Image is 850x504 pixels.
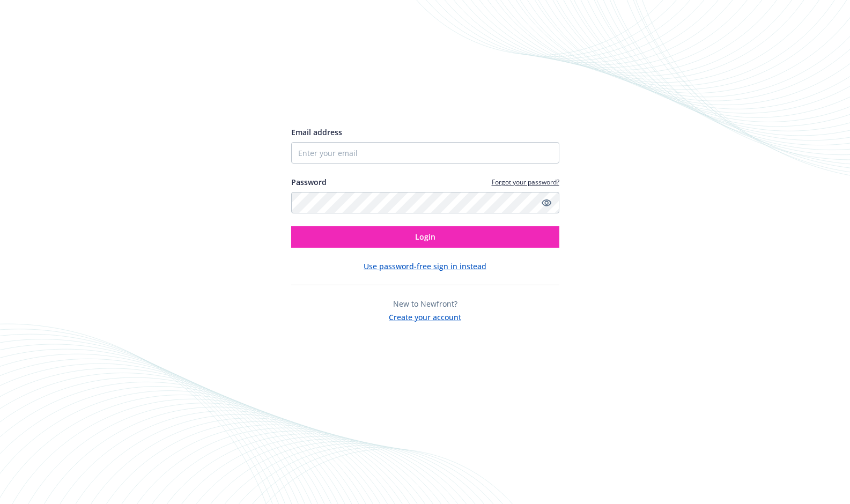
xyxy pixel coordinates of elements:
a: Show password [540,196,553,209]
input: Enter your password [291,192,559,213]
button: Use password-free sign in instead [364,261,486,272]
a: Forgot your password? [492,177,559,187]
span: Login [415,232,435,242]
label: Password [291,176,327,188]
button: Create your account [389,309,461,323]
img: Newfront logo [291,88,393,107]
button: Login [291,226,559,248]
span: Email address [291,127,342,137]
span: New to Newfront? [393,299,457,309]
input: Enter your email [291,142,559,164]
